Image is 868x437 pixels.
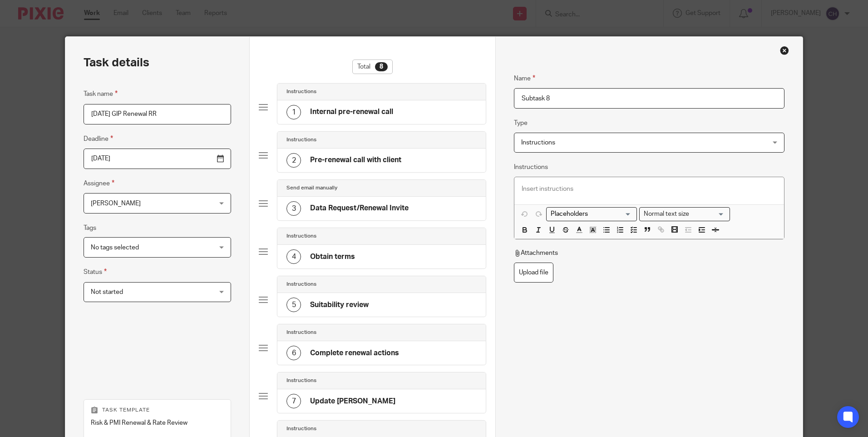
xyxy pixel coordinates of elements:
div: 6 [286,346,301,360]
div: 7 [286,394,301,408]
h4: Instructions [286,425,316,432]
div: Close this dialog window [780,46,789,55]
label: Instructions [514,163,548,172]
div: 3 [286,201,301,216]
p: Task template [91,407,224,414]
h4: Instructions [286,377,316,384]
div: 1 [286,105,301,119]
h4: Update [PERSON_NAME] [310,397,395,406]
h4: Instructions [286,88,316,95]
input: Pick a date [84,149,231,169]
div: 4 [286,249,301,264]
div: Search for option [546,207,637,221]
div: 8 [375,62,388,71]
div: 2 [286,153,301,168]
div: 5 [286,298,301,312]
h4: Instructions [286,233,316,240]
label: Deadline [84,134,113,144]
label: Tags [84,223,96,233]
h4: Suitability review [310,300,369,310]
h4: Instructions [286,281,316,288]
h4: Internal pre-renewal call [310,107,393,117]
span: Instructions [521,139,555,146]
span: Not started [91,289,123,295]
span: [PERSON_NAME] [91,200,141,207]
h2: Task details [84,55,149,70]
h4: Data Request/Renewal Invite [310,204,409,213]
h4: Complete renewal actions [310,348,399,358]
span: No tags selected [91,244,139,251]
h4: Instructions [286,329,316,336]
input: Task name [84,104,231,124]
h4: Send email manually [286,184,337,192]
label: Upload file [514,263,553,283]
div: Search for option [639,207,730,221]
label: Task name [84,89,118,99]
label: Type [514,119,528,128]
h4: Obtain terms [310,252,355,262]
input: Search for option [547,209,631,219]
span: Normal text size [641,209,691,219]
h4: Instructions [286,136,316,144]
h4: Pre-renewal call with client [310,155,401,165]
label: Assignee [84,178,114,189]
p: Attachments [514,248,558,258]
input: Search for option [692,209,725,219]
div: Total [352,60,393,74]
div: Placeholders [546,207,637,221]
label: Name [514,73,535,84]
p: Risk & PMI Renewal & Rate Review [91,418,224,427]
label: Status [84,267,107,277]
div: Text styles [639,207,730,221]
